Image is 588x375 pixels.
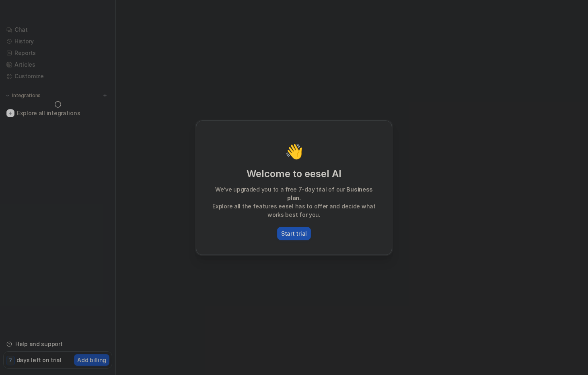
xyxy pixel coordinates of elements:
[277,227,311,240] button: Start trial
[204,202,384,219] p: Explore all the features eesel has to offer and decide what works best for you.
[285,143,303,159] p: 👋
[204,167,384,180] p: Welcome to eesel AI
[281,229,307,238] p: Start trial
[204,185,384,202] p: We’ve upgraded you to a free 7-day trial of our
